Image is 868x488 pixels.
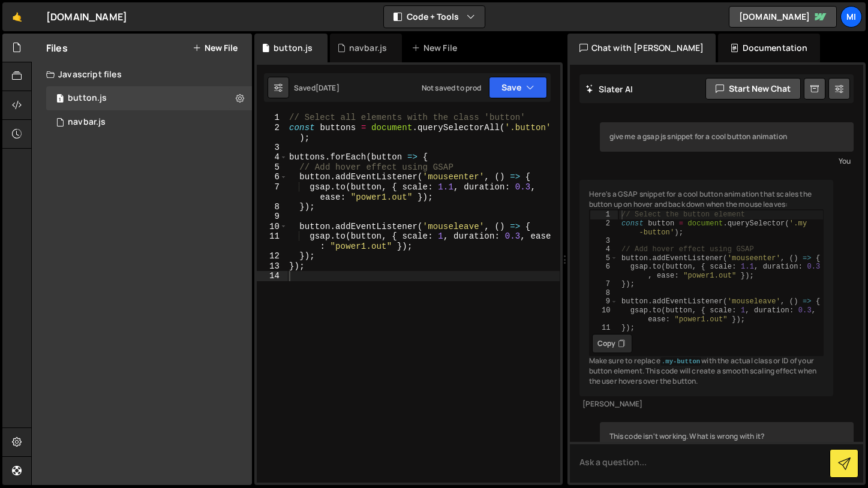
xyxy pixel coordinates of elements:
div: 10 [590,306,618,324]
div: 5 [590,254,618,263]
div: navbar.js [349,42,387,54]
div: [DATE] [316,83,340,93]
div: give me a gsap js snippet for a cool button animation [600,122,854,152]
div: 14 [257,271,287,281]
div: 6 [257,172,287,182]
div: 7 [590,280,618,289]
div: Documentation [718,34,819,62]
div: button.js [46,86,252,110]
div: Chat with [PERSON_NAME] [567,34,716,62]
div: 5 [257,162,287,173]
div: 7 [257,182,287,202]
div: This code isn't working. What is wrong with it? element [600,422,854,462]
a: [DOMAIN_NAME] [729,6,837,28]
div: 10 [257,222,287,232]
div: 13 [257,261,287,272]
div: Here's a GSAP snippet for a cool button animation that scales the button up on hover and back dow... [579,180,834,396]
div: 9 [257,212,287,222]
button: Start new chat [705,78,801,100]
button: New File [193,43,238,53]
div: 16328/46596.js [46,110,252,134]
div: 11 [257,231,287,251]
button: Save [489,77,547,98]
div: 2 [590,219,618,237]
button: Copy [592,334,632,353]
div: 8 [257,202,287,212]
div: Saved [294,83,340,93]
div: 4 [590,245,618,254]
div: 6 [590,263,618,280]
div: 4 [257,152,287,162]
h2: Files [46,41,68,55]
div: 3 [257,143,287,153]
div: navbar.js [68,117,106,128]
div: 12 [257,251,287,261]
div: [PERSON_NAME] [582,399,831,409]
code: .my-button [660,357,702,366]
a: 🤙 [2,2,32,31]
div: You [603,155,851,167]
div: 1 [590,210,618,219]
div: [DOMAIN_NAME] [46,10,127,24]
div: 11 [590,324,618,333]
span: 1 [56,95,64,104]
div: 3 [590,237,618,246]
div: 2 [257,123,287,143]
button: Code + Tools [384,6,485,28]
div: 1 [257,113,287,123]
h2: Slater AI [585,83,633,95]
div: button.js [68,93,107,104]
div: New File [412,42,462,54]
div: Javascript files [32,62,252,86]
a: Mi [840,6,862,28]
div: 9 [590,297,618,306]
div: button.js [274,42,313,54]
div: 8 [590,289,618,298]
div: Not saved to prod [422,83,482,93]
